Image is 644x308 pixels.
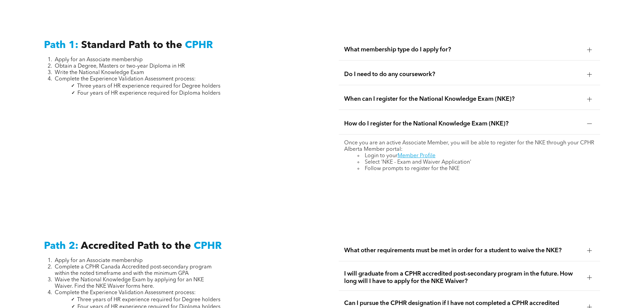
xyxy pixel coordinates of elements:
span: Apply for an Associate membership [55,57,143,63]
span: Apply for an Associate membership [55,258,143,263]
p: Once you are an active Associate Member, you will be able to register for the NKE through your CP... [344,140,595,153]
span: How do I register for the National Knowledge Exam (NKE)? [344,120,582,127]
li: Follow prompts to register for the NKE [358,166,595,172]
span: Waive the National Knowledge Exam by applying for an NKE Waiver. Find the NKE Waiver forms here. [55,277,204,289]
span: Accredited Path to the [81,241,191,251]
span: Obtain a Degree, Masters or two-year Diploma in HR [55,64,185,69]
li: Select 'NKE - Exam and Waiver Application' [358,159,595,166]
span: Standard Path to the [81,40,182,50]
span: I will graduate from a CPHR accredited post-secondary program in the future. How long will I have... [344,270,582,285]
span: CPHR [194,241,222,251]
span: Write the National Knowledge Exam [55,70,144,75]
span: Complete the Experience Validation Assessment process: [55,290,196,295]
span: Three years of HR experience required for Degree holders [77,84,220,89]
span: What other requirements must be met in order for a student to waive the NKE? [344,247,582,254]
span: CPHR [185,40,213,50]
span: Path 1: [44,40,78,50]
span: Four years of HR experience required for Diploma holders [77,91,220,96]
span: Do I need to do any coursework? [344,71,582,78]
span: Complete the Experience Validation Assessment process: [55,76,196,82]
span: Three years of HR experience required for Degree holders [77,297,220,303]
span: Complete a CPHR Canada Accredited post-secondary program within the noted timeframe and with the ... [55,264,212,276]
a: Member Profile [398,153,435,159]
span: What membership type do I apply for? [344,46,582,53]
span: Path 2: [44,241,78,251]
span: When can I register for the National Knowledge Exam (NKE)? [344,95,582,103]
li: Login to your [358,153,595,159]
